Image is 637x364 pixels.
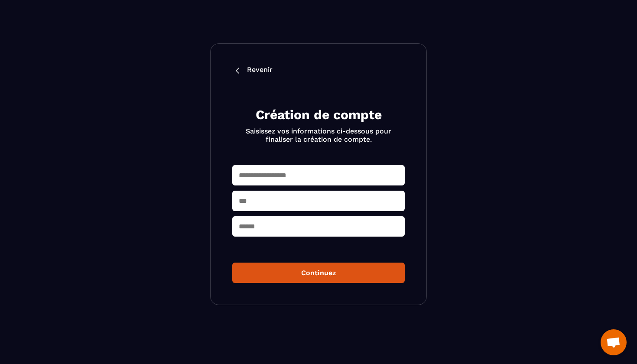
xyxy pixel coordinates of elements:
[232,65,405,76] a: Revenir
[232,65,243,76] img: back
[243,106,394,123] h2: Création de compte
[232,263,405,283] button: Continuez
[601,329,627,355] div: Ouvrir le chat
[247,65,273,76] p: Revenir
[243,127,394,143] p: Saisissez vos informations ci-dessous pour finaliser la création de compte.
